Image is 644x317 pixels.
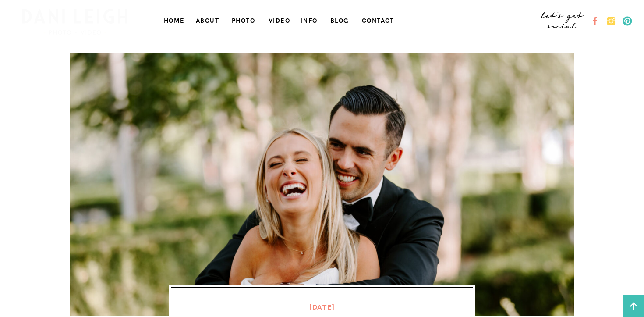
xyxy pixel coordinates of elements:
a: VIDEO [269,15,291,24]
p: [DATE] [224,300,421,313]
a: let's get social [541,14,585,28]
a: photo [232,15,256,24]
h1: Title [169,278,493,302]
a: home [164,15,186,24]
a: about [196,15,220,24]
a: info [301,15,319,24]
a: contact [362,15,396,24]
a: blog [330,15,351,24]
